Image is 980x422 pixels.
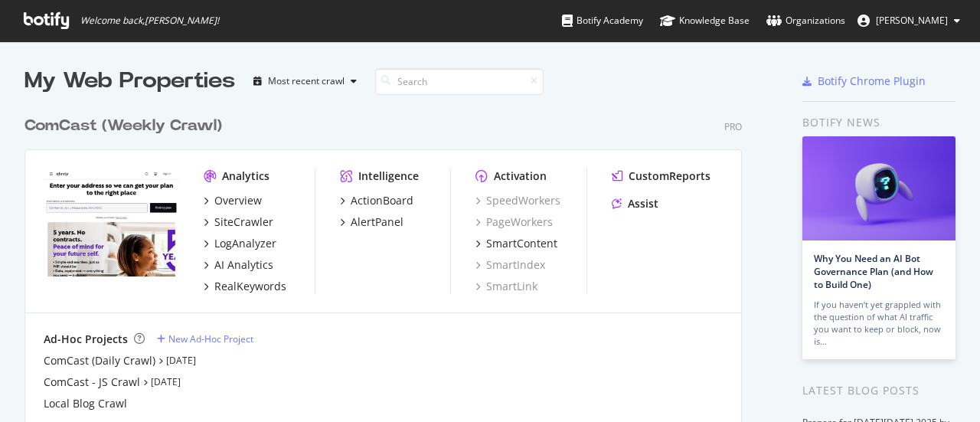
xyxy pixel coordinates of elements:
div: If you haven’t yet grappled with the question of what AI traffic you want to keep or block, now is… [814,299,944,348]
div: SmartContent [486,236,557,251]
a: [DATE] [151,375,181,388]
a: SiteCrawler [204,214,273,230]
div: ComCast (Weekly Crawl) [24,115,222,137]
a: SpeedWorkers [475,193,560,208]
a: Why You Need an AI Bot Governance Plan (and How to Build One) [814,252,933,291]
a: New Ad-Hoc Project [157,332,253,345]
a: AI Analytics [204,257,273,273]
img: Why You Need an AI Bot Governance Plan (and How to Build One) [802,136,955,240]
div: Intelligence [358,168,419,184]
a: ComCast - JS Crawl [44,375,140,390]
div: ActionBoard [351,193,413,208]
img: www.xfinity.com [44,168,179,277]
a: Assist [612,196,658,211]
div: CustomReports [629,168,710,184]
a: ComCast (Weekly Crawl) [24,115,228,137]
a: AlertPanel [340,214,403,230]
a: ActionBoard [340,193,413,208]
div: My Web Properties [24,66,235,97]
div: Assist [628,196,658,211]
div: Botify Academy [562,13,643,28]
div: AlertPanel [351,214,403,230]
button: Most recent crawl [247,69,363,93]
div: Analytics [222,168,269,184]
div: Activation [494,168,547,184]
div: Organizations [766,13,845,28]
div: AI Analytics [214,257,273,273]
div: LogAnalyzer [214,236,276,251]
div: New Ad-Hoc Project [168,332,253,345]
a: Botify Chrome Plugin [802,74,926,89]
a: SmartIndex [475,257,545,273]
a: SmartLink [475,279,537,294]
a: PageWorkers [475,214,553,230]
a: RealKeywords [204,279,286,294]
div: Overview [214,193,262,208]
div: Most recent crawl [268,77,345,86]
div: RealKeywords [214,279,286,294]
div: SiteCrawler [214,214,273,230]
a: Local Blog Crawl [44,396,127,411]
a: ComCast (Daily Crawl) [44,353,155,368]
span: Eric Regan [876,14,948,27]
a: Overview [204,193,262,208]
div: Ad-Hoc Projects [44,332,128,347]
div: Knowledge Base [660,13,750,28]
span: Welcome back, [PERSON_NAME] ! [80,15,219,27]
a: SmartContent [475,236,557,251]
div: Latest Blog Posts [802,382,955,399]
div: Botify news [802,114,955,131]
a: CustomReports [612,168,710,184]
div: Pro [724,120,742,133]
a: LogAnalyzer [204,236,276,251]
button: [PERSON_NAME] [845,8,972,33]
div: Botify Chrome Plugin [818,74,926,89]
a: [DATE] [166,354,196,367]
input: Search [375,68,544,95]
